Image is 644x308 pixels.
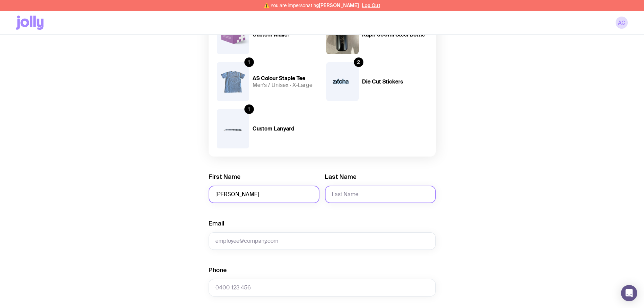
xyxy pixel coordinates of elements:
[362,78,428,85] h4: Die Cut Stickers
[209,173,241,181] label: First Name
[209,186,319,203] input: First Name
[253,75,318,82] h4: AS Colour Staple Tee
[354,57,363,67] div: 2
[209,279,436,297] input: 0400 123 456
[264,3,359,8] span: ⚠️ You are impersonating
[244,57,254,67] div: 1
[362,3,380,8] button: Log Out
[253,82,318,89] h5: Men’s / Unisex · X-Large
[209,219,224,228] label: Email
[621,285,637,301] div: Open Intercom Messenger
[209,266,227,274] label: Phone
[319,3,359,8] span: [PERSON_NAME]
[253,125,318,132] h4: Custom Lanyard
[325,173,357,181] label: Last Name
[244,104,254,114] div: 1
[209,232,436,250] input: employee@company.com
[616,17,628,29] a: AC
[325,186,436,203] input: Last Name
